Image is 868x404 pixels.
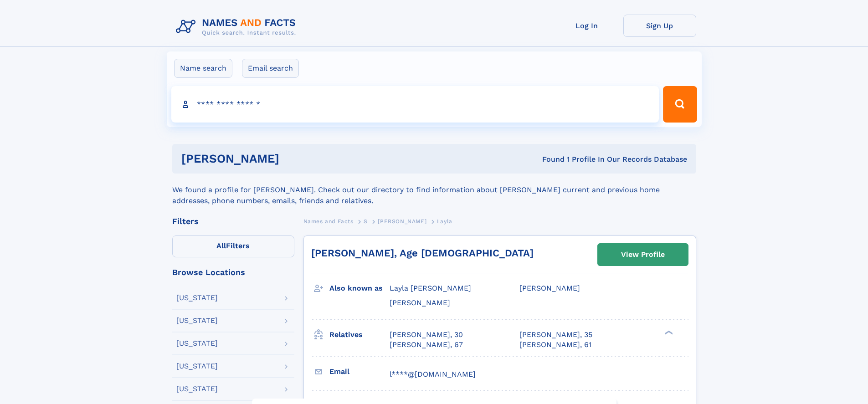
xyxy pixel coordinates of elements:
[519,340,591,350] a: [PERSON_NAME], 61
[663,86,697,123] button: Search Button
[437,218,452,225] span: Layla
[378,218,426,225] span: [PERSON_NAME]
[176,385,218,393] div: [US_STATE]
[242,59,299,78] label: Email search
[329,327,390,343] h3: Relatives
[176,317,218,324] div: [US_STATE]
[390,298,450,307] span: [PERSON_NAME]
[329,281,390,296] h3: Also known as
[303,215,354,227] a: Names and Facts
[598,244,688,266] a: View Profile
[621,244,665,265] div: View Profile
[550,15,623,37] a: Log In
[390,340,463,350] a: [PERSON_NAME], 67
[311,247,534,259] a: [PERSON_NAME], Age [DEMOGRAPHIC_DATA]
[519,284,580,292] span: [PERSON_NAME]
[663,329,673,335] div: ❯
[390,284,471,292] span: Layla [PERSON_NAME]
[216,241,226,250] span: All
[519,330,592,340] a: [PERSON_NAME], 35
[171,86,659,123] input: search input
[390,330,463,340] a: [PERSON_NAME], 30
[172,235,294,257] label: Filters
[364,218,368,225] span: S
[181,153,411,164] h1: [PERSON_NAME]
[364,215,368,227] a: S
[411,154,687,164] div: Found 1 Profile In Our Records Database
[174,59,232,78] label: Name search
[329,364,390,379] h3: Email
[172,268,294,276] div: Browse Locations
[176,340,218,347] div: [US_STATE]
[172,15,303,39] img: Logo Names and Facts
[176,294,218,302] div: [US_STATE]
[623,15,696,37] a: Sign Up
[378,215,426,227] a: [PERSON_NAME]
[176,363,218,370] div: [US_STATE]
[172,174,696,206] div: We found a profile for [PERSON_NAME]. Check out our directory to find information about [PERSON_N...
[172,217,294,225] div: Filters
